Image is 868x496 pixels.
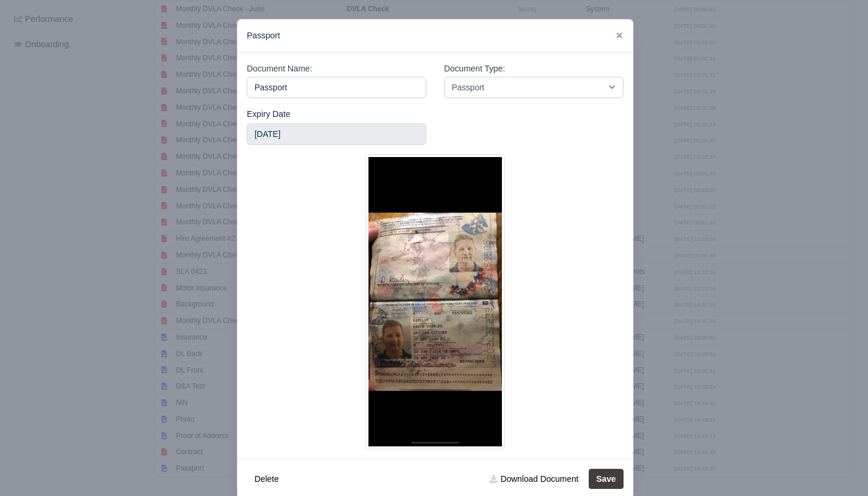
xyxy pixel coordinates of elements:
button: Delete [247,469,286,489]
label: Document Name: [247,62,312,76]
div: Passport [237,19,633,53]
label: Document Type: [444,62,505,76]
a: Download Document [482,469,586,489]
iframe: Chat Widget [809,439,868,496]
label: Expiry Date [247,107,291,121]
button: Save [589,469,624,489]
